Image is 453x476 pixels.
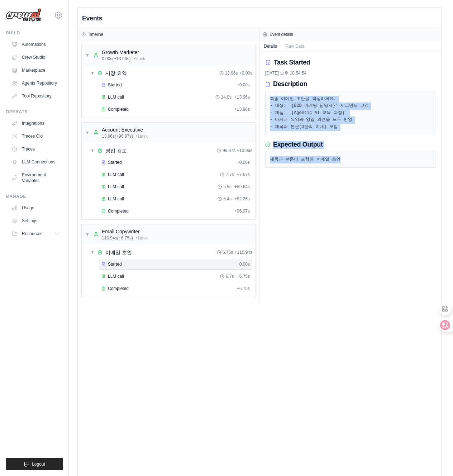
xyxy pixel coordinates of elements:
span: 6.7s [226,273,234,279]
h2: Task Started [274,57,310,67]
span: 13.96s (+96.97s) [102,133,133,139]
span: • 1 task [136,235,148,241]
a: Environment Variables [9,169,63,186]
button: Resources [9,228,63,239]
span: + 13.96s [234,106,250,112]
span: + 0.00s [237,82,250,88]
span: 14.0s [221,94,232,100]
a: Agents Repository [9,77,63,89]
a: Tool Repository [9,90,63,102]
span: + 13.96s [237,148,252,153]
div: 시장 요약 [105,70,127,77]
a: Usage [9,202,63,214]
a: Traces Old [9,130,63,142]
span: Completed [108,208,129,214]
span: Started [108,82,122,88]
div: Operate [6,109,63,115]
a: Traces [9,143,63,155]
a: LLM Connections [9,156,63,168]
div: Account Executive [102,126,148,133]
span: + 59.64s [234,184,250,190]
span: ▼ [90,148,95,153]
iframe: Chat Widget [417,442,453,476]
div: 채팅 위젯 [417,442,453,476]
a: Settings [9,215,63,227]
span: + 0.00s [237,160,250,165]
h3: Description [273,80,307,88]
span: • 1 task [136,133,148,139]
span: LLM call [108,273,124,279]
span: + 82.25s [234,196,250,202]
span: + 96.97s [234,208,250,214]
span: + 110.94s [234,249,252,255]
span: LLM call [108,184,124,190]
h2: Events [82,13,102,23]
span: 6.4s [223,196,232,202]
span: + 0.00s [237,261,250,267]
h3: Expected Output [273,141,323,149]
div: 영업 검토 [105,147,127,154]
span: ▼ [85,232,90,237]
pre: 제목과 본문이 포함된 이메일 초안 [270,156,431,163]
span: Started [108,261,122,267]
span: 96.97s [223,148,235,153]
span: ▼ [90,70,95,76]
h3: Timeline [88,32,103,37]
a: Integrations [9,118,63,129]
span: 110.94s (+6.75s) [102,235,133,241]
span: + 13.96s [234,94,250,100]
span: ▼ [90,249,95,255]
span: + 0.00s [239,70,252,76]
span: + 6.75s [237,286,250,291]
pre: 최종 이메일 초안을 작성하세요. - 대상: '{B2B 마케팅 담당자}' 세그먼트 고객 - 제품: '{Agentic AI 교육 과정}' - 마케터 요약과 영업 의견을 모두 반영... [270,96,431,131]
span: LLM call [108,172,124,177]
div: 이메일 초안 [105,249,132,256]
span: Completed [108,106,129,112]
a: Automations [9,39,63,50]
span: ▼ [85,52,90,58]
span: ▼ [85,130,90,135]
img: Logo [6,8,42,22]
div: Email Copywriter [102,228,148,235]
span: Logout [32,461,45,467]
span: 13.96s [225,70,238,76]
span: 7.7s [226,172,234,177]
span: 6.75s [223,249,233,255]
span: 0.00s (+13.96s) [102,56,130,62]
div: Manage [6,194,63,199]
span: + 7.67s [237,172,250,177]
span: Started [108,160,122,165]
h3: Event details [270,32,293,37]
span: LLM call [108,196,124,202]
div: Growth Marketer [102,49,145,56]
span: 5.9s [223,184,232,190]
div: Build [6,30,63,36]
span: Completed [108,286,129,291]
a: Crew Studio [9,52,63,63]
span: + 6.75s [237,273,250,279]
button: Raw Data [281,41,309,51]
span: LLM call [108,94,124,100]
a: Marketplace [9,65,63,76]
button: Logout [6,458,63,470]
span: • 1 task [133,56,145,62]
div: [DATE] 오후 10:54:54 [265,70,435,76]
button: Details [259,41,281,51]
span: Resources [22,231,42,237]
